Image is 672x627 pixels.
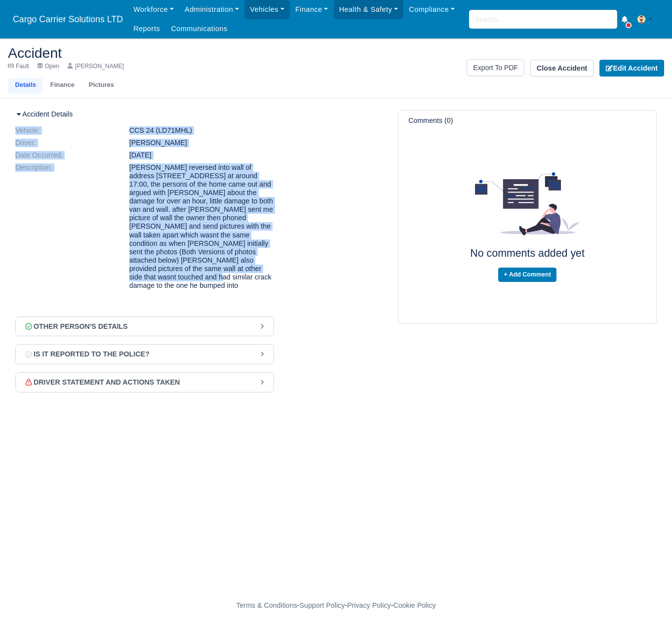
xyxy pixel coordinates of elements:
[8,62,29,70] div: Fault
[122,139,281,147] dd: [PERSON_NAME]
[494,512,672,627] iframe: Chat Widget
[300,601,345,609] a: Support Policy
[122,151,281,159] dd: [DATE]
[67,62,124,70] a: [PERSON_NAME]
[15,110,274,118] h6: Accident Details
[122,126,281,135] dd: CCS 24 (LD71MHL)
[236,601,297,609] a: Terms & Conditions
[8,151,122,159] dt: Date Occurred:
[122,163,281,290] dd: [PERSON_NAME] reversed into wall of address [STREET_ADDRESS] at around 17:00, the persons of the ...
[408,247,646,260] p: No comments added yet
[55,600,618,611] div: - - -
[8,9,128,29] span: Cargo Carrier Solutions LTD
[24,377,180,388] div: Driver statement and Actions Taken
[8,163,122,290] dt: Description:
[8,78,43,94] a: Details
[24,321,128,332] div: Other Person's Details
[498,268,556,282] a: + Add Comment
[8,10,128,29] a: Cargo Carrier Solutions LTD
[0,38,672,98] div: Accident
[408,117,453,125] h6: Comments (0)
[16,345,274,364] button: Is it reported to the police?
[599,60,664,77] a: Edit Accident
[24,349,150,360] div: Is it reported to the police?
[8,46,329,60] h2: Accident
[16,317,274,336] button: Other Person's Details
[469,10,617,29] input: Search...
[81,78,121,94] a: Pictures
[347,601,391,609] a: Privacy Policy
[37,62,59,70] div: Open
[165,19,233,39] a: Communications
[8,126,122,135] dt: Vehicle:
[8,139,122,147] dt: Driver:
[43,78,81,94] a: Finance
[16,373,274,392] button: Driver statement and Actions Taken
[393,601,435,609] a: Cookie Policy
[467,59,524,76] a: Export To PDF
[128,19,165,39] a: Reports
[530,60,593,77] button: Close Accident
